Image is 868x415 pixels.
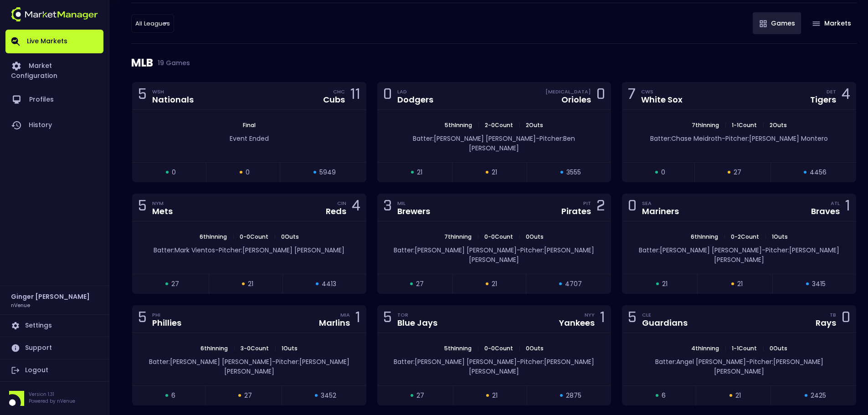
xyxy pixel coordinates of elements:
span: | [230,233,237,241]
span: Pitcher: [PERSON_NAME] [PERSON_NAME] [469,246,594,264]
span: | [516,344,523,352]
span: - [215,246,219,255]
div: 7 [628,87,636,104]
div: NYM [152,200,173,207]
span: - [722,134,725,143]
span: - [517,246,520,255]
span: | [231,344,238,352]
div: 4 [352,199,360,216]
div: Nationals [152,96,194,104]
span: 1 Outs [279,344,300,352]
div: Brewers [397,207,430,215]
span: 5th Inning [442,344,474,352]
a: Support [5,337,103,359]
span: 7th Inning [442,233,474,241]
span: 1 - 1 Count [729,121,760,129]
div: Version 1.31Powered by nVenue [5,391,103,406]
span: 21 [735,391,741,400]
span: 27 [244,391,252,400]
a: Profiles [5,87,103,113]
span: | [516,233,523,241]
span: Pitcher: [PERSON_NAME] [PERSON_NAME] [469,357,594,376]
div: Pirates [561,207,591,215]
span: 27 [734,168,741,177]
div: PIT [583,200,591,207]
div: CIN [337,200,346,207]
span: 21 [492,279,497,289]
span: 6th Inning [198,344,231,352]
span: Batter: [PERSON_NAME] [PERSON_NAME] [394,246,517,255]
span: Event Ended [230,134,269,143]
p: Powered by nVenue [29,398,75,405]
div: 4 [842,87,850,104]
a: Settings [5,315,103,337]
div: Reds [326,207,346,215]
span: 0 Outs [523,233,546,241]
span: Batter: [PERSON_NAME] [PERSON_NAME] [394,357,517,366]
span: | [475,121,482,129]
div: CHC [333,88,345,95]
span: 1 - 1 Count [729,344,760,352]
img: gameIcon [812,21,820,26]
span: 27 [416,279,424,289]
span: Pitcher: [PERSON_NAME] Montero [725,134,828,143]
span: - [517,357,520,366]
div: Braves [811,207,840,215]
span: - [762,246,765,255]
div: Orioles [561,96,591,104]
div: Phillies [152,319,181,327]
div: CWS [641,88,683,95]
div: 0 [596,87,605,104]
span: Pitcher: Ben [PERSON_NAME] [469,134,575,153]
span: | [474,233,482,241]
div: LAD [397,88,433,95]
div: SEA [642,200,679,207]
span: - [272,357,276,366]
div: [MEDICAL_DATA] [545,88,591,95]
div: 1 [355,311,360,328]
div: 3 [383,199,392,216]
span: Batter: Angel [PERSON_NAME] [655,357,746,366]
p: Version 1.31 [29,391,75,398]
span: 27 [416,391,424,400]
a: Logout [5,359,103,381]
span: - [536,134,539,143]
span: Batter: Chase Meidroth [650,134,722,143]
span: 0 - 2 Count [728,233,762,241]
div: White Sox [641,96,683,104]
button: Games [753,12,801,34]
span: 7th Inning [689,121,722,129]
span: 3 - 0 Count [238,344,272,352]
div: Guardians [642,319,688,327]
span: Pitcher: [PERSON_NAME] [PERSON_NAME] [714,246,839,264]
span: | [474,344,482,352]
span: 6 [662,391,666,400]
span: Batter: [PERSON_NAME] [PERSON_NAME] [149,357,272,366]
span: | [721,233,728,241]
div: 0 [842,311,850,328]
span: 5949 [319,168,336,177]
span: 2425 [811,391,826,400]
span: 0 Outs [278,233,302,241]
div: Mariners [642,207,679,215]
span: Batter: [PERSON_NAME] [PERSON_NAME] [413,134,536,143]
div: Yankees [559,319,595,327]
div: 5 [628,311,637,328]
span: 2875 [566,391,581,400]
span: 1 Outs [769,233,791,241]
div: 5 [383,311,392,328]
span: 2 - 0 Count [482,121,516,129]
h3: nVenue [11,302,30,308]
span: 3415 [812,279,826,289]
div: 1 [600,311,605,328]
span: 3555 [566,168,581,177]
div: MIA [340,311,350,318]
div: 5 [138,199,147,216]
button: Markets [806,12,857,34]
span: 0 Outs [523,344,546,352]
div: MLB [131,44,857,82]
span: 2 Outs [523,121,546,129]
div: Blue Jays [397,319,437,327]
span: Pitcher: [PERSON_NAME] [PERSON_NAME] [224,357,349,376]
h2: Ginger [PERSON_NAME] [11,292,90,302]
